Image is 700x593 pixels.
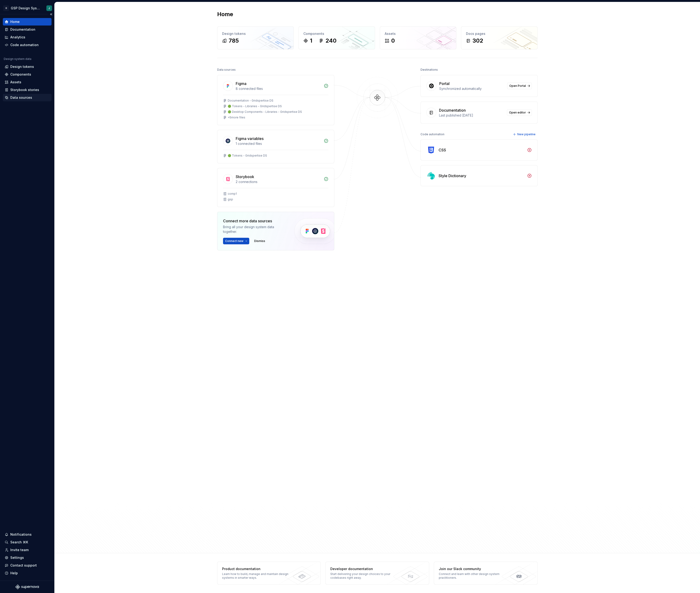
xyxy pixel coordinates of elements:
[15,585,39,589] svg: Supernova Logo
[3,554,52,561] a: Settings
[10,19,20,24] div: Home
[217,168,334,207] a: Storybook2 connectionscomp1gsp
[236,136,264,141] div: Figma variables
[228,154,267,157] div: 🟢 Tokens - Gridspertise DS
[48,11,54,18] button: Collapse sidebar
[3,569,52,577] button: Help
[439,147,446,153] div: CSS
[11,6,41,11] div: GSP Design System
[3,562,52,569] button: Contact support
[473,37,483,44] div: 302
[217,11,233,18] h2: Home
[223,225,286,234] div: Bring all your design system data together.
[509,84,526,88] span: Open Portal
[228,192,237,196] div: comp1
[217,75,334,125] a: Figma8 connected filesDocumentation - Gridspertise DS🟢 Tokens - Libraries - Gridspertise DS🟢 Desk...
[3,538,52,546] button: Search ⌘K
[228,116,245,119] div: + 5 more files
[222,31,289,36] div: Design tokens
[3,63,52,70] a: Design tokens
[439,113,504,118] div: Last published [DATE]
[10,555,24,560] div: Settings
[385,31,451,36] div: Assets
[236,141,321,146] div: 1 connected files
[3,94,52,101] a: Data sources
[1,3,53,13] button: GGSP Design SystemJ
[10,72,31,77] div: Components
[222,567,290,571] div: Product documentation
[222,572,290,580] div: Learn how to build, manage and maintain design systems in smarter ways.
[391,37,395,44] div: 0
[10,80,21,84] div: Assets
[439,572,507,580] div: Connect and learn with other design system practitioners.
[217,130,334,163] a: Figma variables1 connected files🟢 Tokens - Gridspertise DS
[10,540,28,545] div: Search ⌘K
[228,104,282,108] div: 🟢 Tokens - Libraries - Gridspertise DS
[252,238,267,244] button: Dismiss
[236,174,254,179] div: Storybook
[223,218,286,224] div: Connect more data sources
[439,81,450,86] div: Portal
[509,111,526,114] span: Open editor
[310,37,312,44] div: 1
[3,78,52,86] a: Assets
[10,35,25,40] div: Analytics
[421,131,444,138] div: Code automation
[10,532,32,537] div: Notifications
[511,131,538,138] button: New pipeline
[10,64,34,69] div: Design tokens
[10,548,29,552] div: Invite team
[236,86,321,91] div: 8 connected files
[10,27,35,32] div: Documentation
[380,26,456,49] a: Assets0
[303,31,370,36] div: Components
[217,26,294,49] a: Design tokens785
[3,41,52,49] a: Code automation
[10,563,37,568] div: Contact support
[254,239,265,243] span: Dismiss
[4,57,31,61] div: Design system data
[236,179,321,184] div: 2 connections
[48,6,50,10] div: J
[434,562,538,585] a: Join our Slack communityConnect and learn with other design system practitioners.
[461,26,538,49] a: Docs pages302
[10,43,39,47] div: Code automation
[3,33,52,41] a: Analytics
[223,238,249,244] button: Connect new
[325,37,336,44] div: 240
[10,95,32,100] div: Data sources
[3,86,52,94] a: Storybook stories
[439,173,466,179] div: Style Dictionary
[217,66,236,73] div: Data sources
[228,99,273,102] div: Documentation - Gridspertise DS
[439,107,466,113] div: Documentation
[3,546,52,554] a: Invite team
[507,109,532,116] a: Open editor
[298,26,375,49] a: Components1240
[10,88,39,92] div: Storybook stories
[439,567,507,571] div: Join our Slack community
[330,572,398,580] div: Start delivering your design choices to your codebases right away.
[421,66,438,73] div: Destinations
[507,83,532,89] a: Open Portal
[3,531,52,538] button: Notifications
[229,37,239,44] div: 785
[330,567,398,571] div: Developer documentation
[3,26,52,33] a: Documentation
[217,562,321,585] a: Product documentationLearn how to build, manage and maintain design systems in smarter ways.
[3,71,52,78] a: Components
[466,31,533,36] div: Docs pages
[236,81,246,86] div: Figma
[439,86,504,91] div: Synchronized automatically
[517,132,536,136] span: New pipeline
[3,18,52,26] a: Home
[228,110,302,114] div: 🟢 Desktop Components - Libraries - Gridspertise DS
[228,198,233,201] div: gsp
[325,562,429,585] a: Developer documentationStart delivering your design choices to your codebases right away.
[10,571,18,575] div: Help
[225,239,243,243] span: Connect new
[3,5,9,11] div: G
